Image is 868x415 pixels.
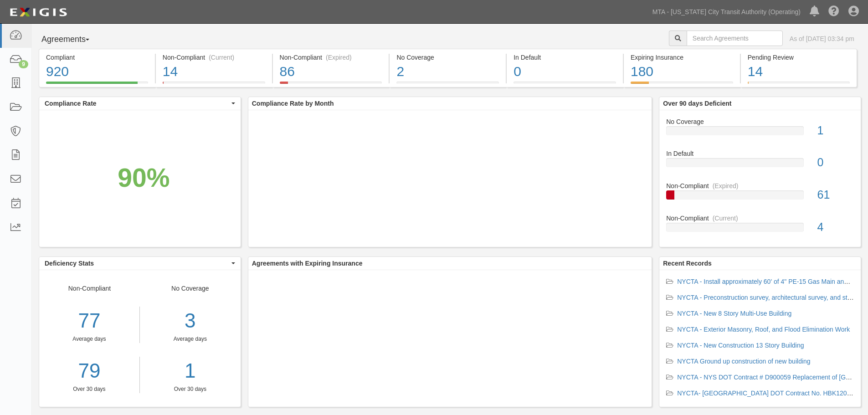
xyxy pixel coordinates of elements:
a: 79 [39,357,139,385]
a: Non-Compliant(Expired)61 [666,181,854,214]
div: 2 [396,62,499,82]
div: 61 [811,187,861,203]
a: Non-Compliant(Current)14 [156,82,272,89]
div: (Expired) [713,181,739,190]
b: Agreements with Expiring Insurance [252,260,363,267]
div: Non-Compliant [659,181,861,190]
a: No Coverage1 [666,117,854,149]
a: NYCTA - New Construction 13 Story Building [677,342,804,349]
a: NYCTA - New 8 Story Multi-Use Building [677,310,791,317]
a: In Default0 [507,82,623,89]
button: Deficiency Stats [39,257,241,270]
div: Non-Compliant (Expired) [280,53,382,62]
a: Non-Compliant(Current)4 [666,214,854,239]
span: Deficiency Stats [45,259,229,268]
div: 4 [811,219,861,236]
a: MTA - [US_STATE] City Transit Authority (Operating) [648,3,805,21]
div: (Expired) [326,53,352,62]
i: Help Center - Complianz [828,6,839,17]
a: Pending Review14 [741,82,857,89]
div: Expiring Insurance [631,53,733,62]
a: NYCTA Ground up construction of new building [677,358,810,365]
div: As of [DATE] 03:34 pm [790,34,854,43]
span: Compliance Rate [45,99,229,108]
div: 920 [46,62,148,82]
button: Compliance Rate [39,97,241,110]
button: Agreements [39,31,107,49]
a: Compliant920 [39,82,155,89]
div: 90% [118,159,169,197]
div: 1 [811,123,861,139]
b: Compliance Rate by Month [252,100,334,107]
div: 14 [748,62,850,82]
a: No Coverage2 [390,82,506,89]
div: 14 [163,62,265,82]
div: No Coverage [140,284,241,393]
div: Average days [147,335,234,343]
div: 3 [147,307,234,335]
div: 9 [19,60,28,68]
b: Recent Records [663,260,712,267]
div: Non-Compliant (Current) [163,53,265,62]
input: Search Agreements [687,31,783,46]
div: (Current) [713,214,738,223]
div: Over 30 days [39,385,139,393]
div: Average days [39,335,139,343]
div: Non-Compliant [39,284,140,393]
img: logo-5460c22ac91f19d4615b14bd174203de0afe785f0fc80cf4dbbc73dc1793850b.png [7,4,70,20]
a: In Default0 [666,149,854,181]
b: Over 90 days Deficient [663,100,731,107]
a: NYCTA - Exterior Masonry, Roof, and Flood Elimination Work [677,326,850,333]
div: Non-Compliant [659,214,861,223]
div: 77 [39,307,139,335]
div: In Default [514,53,616,62]
div: 86 [280,62,382,82]
div: Compliant [46,53,148,62]
div: No Coverage [659,117,861,126]
div: No Coverage [396,53,499,62]
div: Over 30 days [147,385,234,393]
div: In Default [659,149,861,158]
div: (Current) [209,53,234,62]
a: Non-Compliant(Expired)86 [273,82,389,89]
div: Pending Review [748,53,850,62]
a: Expiring Insurance180 [624,82,740,89]
a: 1 [147,357,234,385]
div: 0 [514,62,616,82]
div: 0 [811,154,861,171]
div: 180 [631,62,733,82]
